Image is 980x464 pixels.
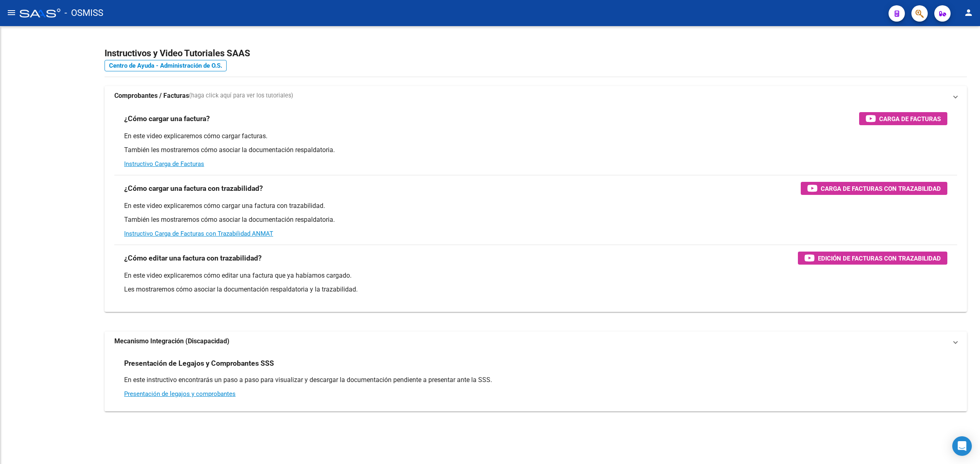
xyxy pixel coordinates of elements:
[65,4,103,22] span: - OSMISS
[124,201,947,210] p: En este video explicaremos cómo cargar una factura con trazabilidad.
[124,183,263,194] h3: ¿Cómo cargar una factura con trazabilidad?
[124,230,273,237] a: Instructivo Carga de Facturas con Trazabilidad ANMAT
[124,160,204,168] a: Instructivo Carga de Facturas
[801,182,947,195] button: Carga de Facturas con Trazabilidad
[105,351,967,411] div: Mecanismo Integración (Discapacidad)
[105,106,967,312] div: Comprobantes / Facturas(haga click aquí para ver los tutoriales)
[879,114,941,124] span: Carga de Facturas
[964,8,973,18] mat-icon: person
[124,252,262,264] h3: ¿Cómo editar una factura con trazabilidad?
[105,46,967,61] h2: Instructivos y Video Tutoriales SAAS
[124,132,947,141] p: En este video explicaremos cómo cargar facturas.
[818,253,941,263] span: Edición de Facturas con Trazabilidad
[124,390,236,398] a: Presentación de legajos y comprobantes
[114,337,229,346] strong: Mecanismo Integración (Discapacidad)
[124,113,210,124] h3: ¿Cómo cargar una factura?
[7,8,16,18] mat-icon: menu
[105,331,967,351] mat-expansion-panel-header: Mecanismo Integración (Discapacidad)
[124,271,947,280] p: En este video explicaremos cómo editar una factura que ya habíamos cargado.
[105,60,227,71] a: Centro de Ayuda - Administración de O.S.
[124,215,947,224] p: También les mostraremos cómo asociar la documentación respaldatoria.
[798,252,947,265] button: Edición de Facturas con Trazabilidad
[859,112,947,125] button: Carga de Facturas
[124,146,947,155] p: También les mostraremos cómo asociar la documentación respaldatoria.
[821,183,941,194] span: Carga de Facturas con Trazabilidad
[124,285,947,294] p: Les mostraremos cómo asociar la documentación respaldatoria y la trazabilidad.
[105,86,967,106] mat-expansion-panel-header: Comprobantes / Facturas(haga click aquí para ver los tutoriales)
[124,376,947,384] p: En este instructivo encontrarás un paso a paso para visualizar y descargar la documentación pendi...
[952,436,972,456] div: Open Intercom Messenger
[124,358,274,369] h3: Presentación de Legajos y Comprobantes SSS
[114,91,189,100] strong: Comprobantes / Facturas
[189,91,293,100] span: (haga click aquí para ver los tutoriales)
